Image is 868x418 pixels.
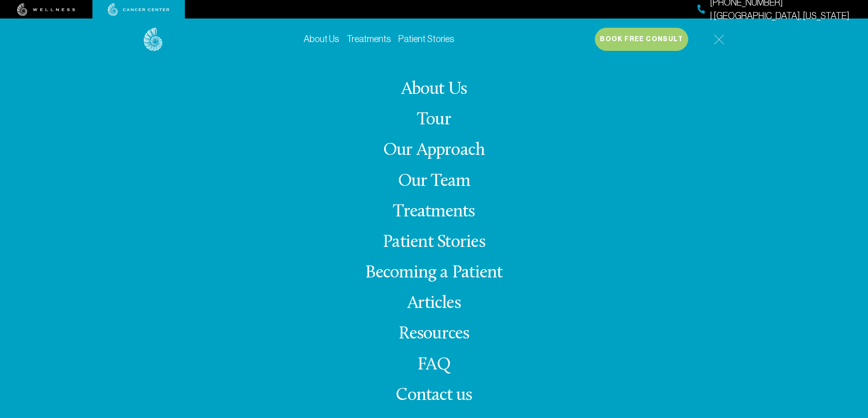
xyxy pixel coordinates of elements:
[144,28,163,51] img: logo
[401,80,467,98] a: About Us
[407,295,461,313] a: Articles
[365,264,502,282] a: Becoming a Patient
[398,34,454,44] a: Patient Stories
[714,34,724,45] img: icon-hamburger
[108,3,170,16] img: cancer center
[304,34,339,44] a: About Us
[595,28,688,51] button: Book Free Consult
[417,111,451,129] a: Tour
[417,356,451,374] a: FAQ
[347,34,391,44] a: Treatments
[17,3,75,16] img: wellness
[396,387,472,405] span: Contact us
[393,203,475,221] a: Treatments
[383,141,485,160] a: Our Approach
[398,325,469,343] a: Resources
[383,234,485,252] a: Patient Stories
[398,172,471,191] a: Our Team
